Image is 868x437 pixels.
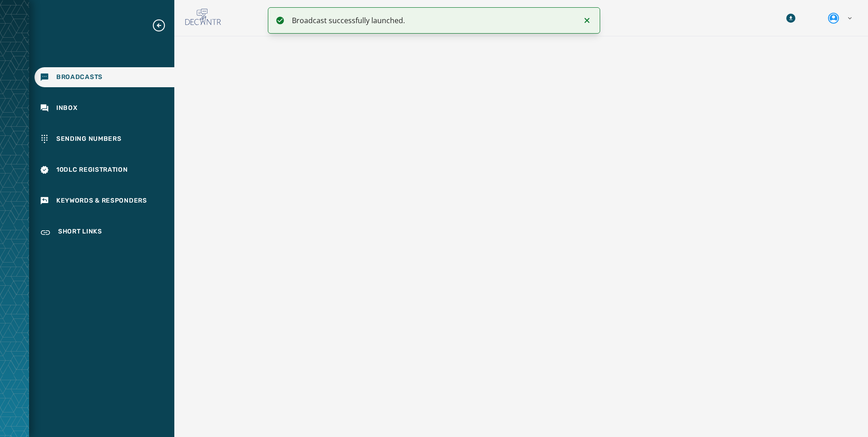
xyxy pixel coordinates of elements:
[35,191,174,211] a: Navigate to Keywords & Responders
[783,10,799,26] button: Download Menu
[35,67,174,87] a: Navigate to Broadcasts
[35,129,174,149] a: Navigate to Sending Numbers
[56,73,103,82] span: Broadcasts
[35,98,174,118] a: Navigate to Inbox
[35,160,174,180] a: Navigate to 10DLC Registration
[292,15,575,26] div: Broadcast successfully launched.
[56,196,147,205] span: Keywords & Responders
[35,222,174,243] a: Navigate to Short Links
[58,227,102,238] span: Short Links
[56,165,128,174] span: 10DLC Registration
[56,104,78,113] span: Inbox
[56,134,122,144] span: Sending Numbers
[824,9,857,27] button: User settings
[152,18,173,33] button: Expand sub nav menu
